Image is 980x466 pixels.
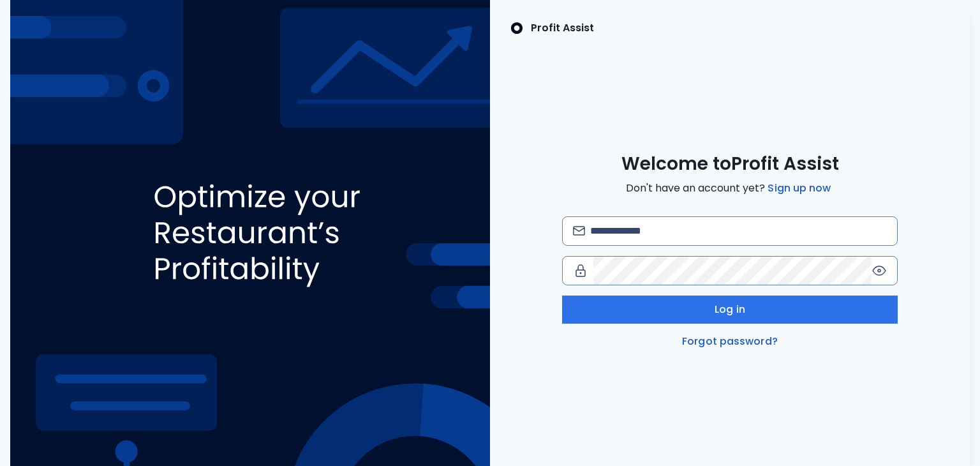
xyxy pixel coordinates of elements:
span: Log in [715,302,745,317]
img: email [573,226,585,236]
img: SpotOn Logo [510,20,523,36]
a: Sign up now [765,181,833,196]
p: Profit Assist [531,20,594,36]
span: Welcome to Profit Assist [621,153,839,176]
button: Log in [562,296,898,324]
span: Don't have an account yet? [626,181,833,196]
a: Forgot password? [679,334,780,349]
